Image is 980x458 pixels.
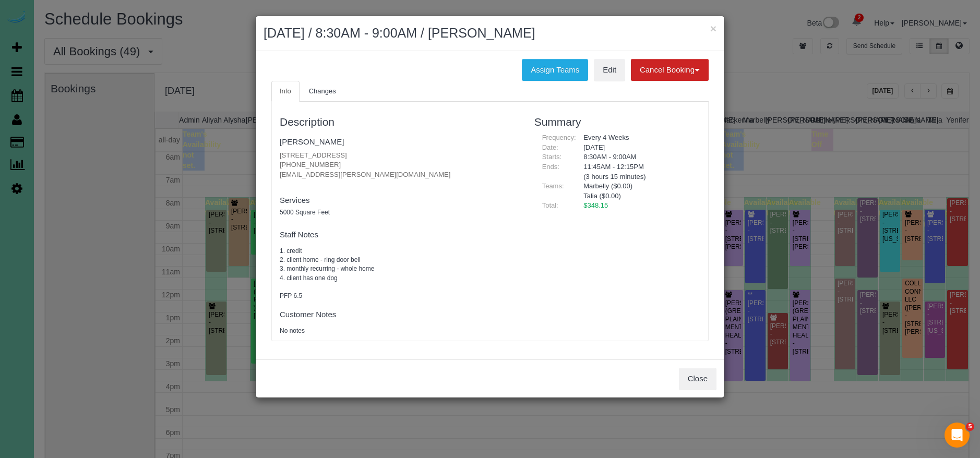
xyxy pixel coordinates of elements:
[264,24,716,43] h2: [DATE] / 8:30AM - 9:00AM / [PERSON_NAME]
[576,162,700,182] div: 11:45AM - 12:15PM (3 hours 15 minutes)
[710,23,716,34] button: ×
[301,81,344,102] a: Changes
[576,143,700,153] div: [DATE]
[280,247,519,300] pre: 1. credit 2. client home - ring door bell 3. monthly recurring - whole home 4. client has one dog...
[534,116,700,128] h3: Summary
[280,310,519,319] h4: Customer Notes
[542,163,559,171] span: Ends:
[309,87,336,95] span: Changes
[542,134,576,141] span: Frequency:
[280,327,519,335] pre: No notes
[522,59,588,81] button: Assign Teams
[631,59,709,81] button: Cancel Booking
[583,201,608,209] span: $348.15
[576,133,700,143] div: Every 4 Weeks
[280,151,519,180] p: [STREET_ADDRESS] [PHONE_NUMBER] [EMAIL_ADDRESS][PERSON_NAME][DOMAIN_NAME]
[576,152,700,162] div: 8:30AM - 9:00AM
[280,116,519,128] h3: Description
[679,368,716,390] button: Close
[280,196,519,205] h4: Services
[542,201,558,209] span: Total:
[542,182,564,190] span: Teams:
[542,153,562,161] span: Starts:
[945,423,970,448] iframe: Intercom live chat
[280,231,519,239] h4: Staff Notes
[542,143,558,151] span: Date:
[280,137,344,146] a: [PERSON_NAME]
[966,423,974,431] span: 5
[280,87,291,95] span: Info
[583,182,692,191] li: Marbelly ($0.00)
[583,191,692,201] li: Talia ($0.00)
[594,59,625,81] a: Edit
[280,209,519,216] h5: 5000 Square Feet
[271,81,300,102] a: Info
